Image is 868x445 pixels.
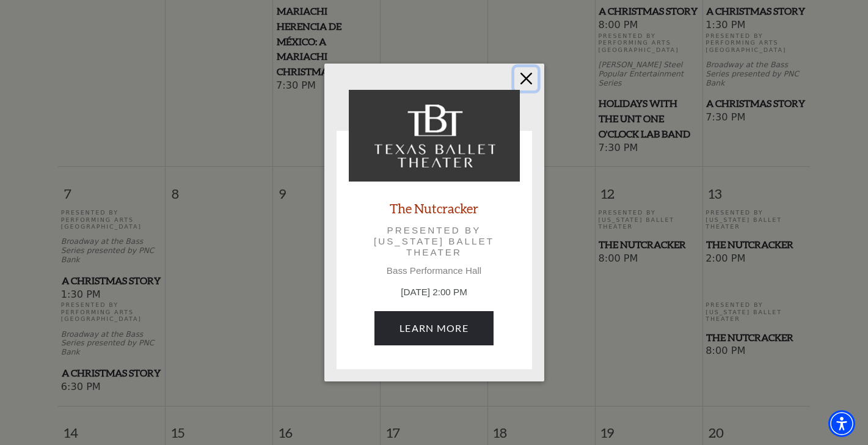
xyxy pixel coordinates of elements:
button: Close [514,67,538,90]
a: The Nutcracker [390,200,478,216]
p: Presented by [US_STATE] Ballet Theater [366,225,503,259]
a: December 13, 2:00 PM Learn More [374,311,494,345]
p: [DATE] 2:00 PM [349,285,520,300]
p: Bass Performance Hall [349,265,520,276]
div: Accessibility Menu [828,410,855,437]
img: The Nutcracker [349,90,520,182]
